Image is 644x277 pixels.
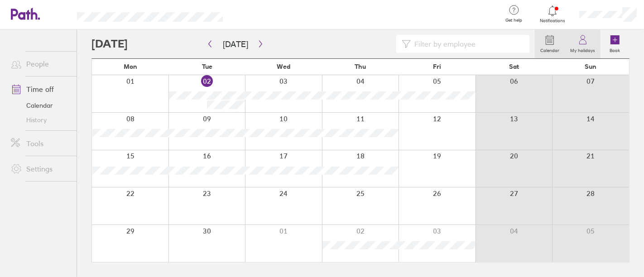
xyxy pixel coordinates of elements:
[124,63,137,70] span: Mon
[500,18,529,23] span: Get help
[538,5,567,24] a: Notifications
[411,35,524,53] input: Filter by employee
[355,63,366,70] span: Thu
[4,80,77,98] a: Time off
[433,63,441,70] span: Fri
[601,29,630,58] a: Book
[565,29,601,58] a: My holidays
[4,134,77,153] a: Tools
[216,37,255,52] button: [DATE]
[4,55,77,73] a: People
[535,45,565,53] label: Calendar
[4,113,77,127] a: History
[605,45,626,53] label: Book
[509,63,519,70] span: Sat
[4,160,77,178] a: Settings
[202,63,212,70] span: Tue
[535,29,565,58] a: Calendar
[585,63,596,70] span: Sun
[565,45,601,53] label: My holidays
[4,98,77,113] a: Calendar
[277,63,291,70] span: Wed
[538,18,567,24] span: Notifications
